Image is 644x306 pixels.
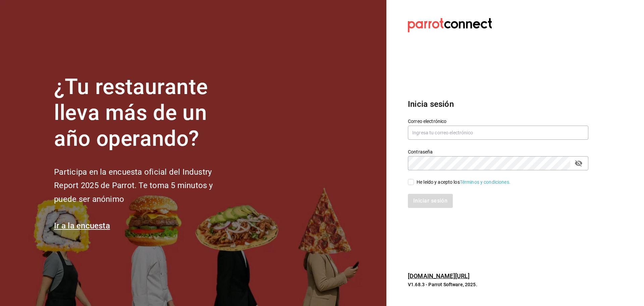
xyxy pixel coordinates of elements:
p: V1.68.3 - Parrot Software, 2025. [408,281,588,288]
h2: Participa en la encuesta oficial del Industry Report 2025 de Parrot. Te toma 5 minutos y puede se... [54,165,235,206]
input: Ingresa tu correo electrónico [408,126,588,140]
label: Correo electrónico [408,119,588,124]
label: Contraseña [408,149,588,154]
h1: ¿Tu restaurante lleva más de un año operando? [54,74,235,151]
div: He leído y acepto los [417,179,511,186]
h3: Inicia sesión [408,98,588,110]
a: Ir a la encuesta [54,221,110,230]
a: Términos y condiciones. [460,179,511,185]
button: passwordField [573,158,584,169]
a: [DOMAIN_NAME][URL] [408,272,470,279]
